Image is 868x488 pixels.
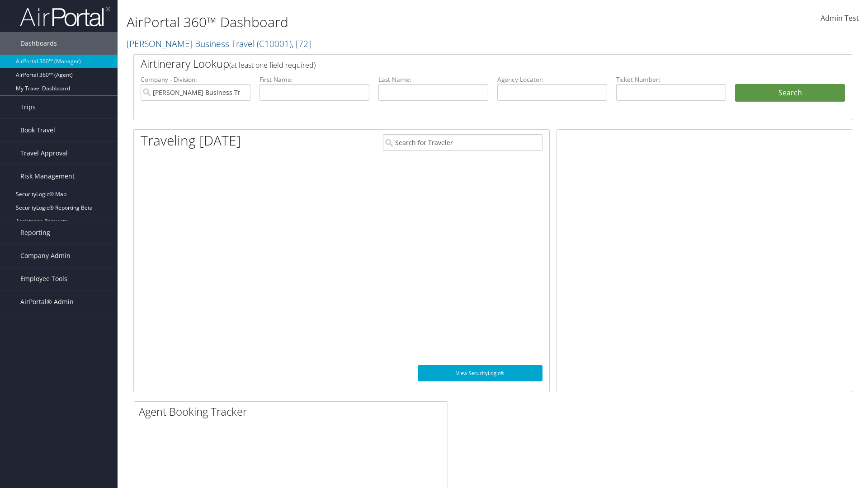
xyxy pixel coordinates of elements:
span: Company Admin [20,244,71,267]
label: Agency Locator: [497,75,607,84]
span: Dashboards [20,32,57,55]
span: Risk Management [20,165,75,188]
label: Company - Division: [141,75,250,84]
label: Ticket Number: [616,75,726,84]
span: Trips [20,96,36,118]
span: Admin Test [821,13,859,23]
a: Admin Test [821,5,859,33]
span: , [ 72 ] [292,38,311,50]
span: Employee Tools [20,267,67,290]
span: Travel Approval [20,142,68,164]
h1: AirPortal 360™ Dashboard [127,13,615,32]
h2: Agent Booking Tracker [139,404,448,419]
a: View SecurityLogic® [418,365,542,381]
label: Last Name: [378,75,488,84]
a: [PERSON_NAME] Business Travel [127,38,311,50]
span: AirPortal® Admin [20,291,74,313]
h2: Airtinerary Lookup [141,56,785,71]
span: Book Travel [20,119,55,141]
img: airportal-logo.png [20,6,110,27]
input: Search for Traveler [383,134,542,151]
label: First Name: [259,75,369,84]
span: Reporting [20,221,50,244]
button: Search [735,84,845,102]
span: ( C10001 ) [257,38,292,50]
h1: Traveling [DATE] [141,131,241,150]
span: (at least one field required) [229,60,316,70]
